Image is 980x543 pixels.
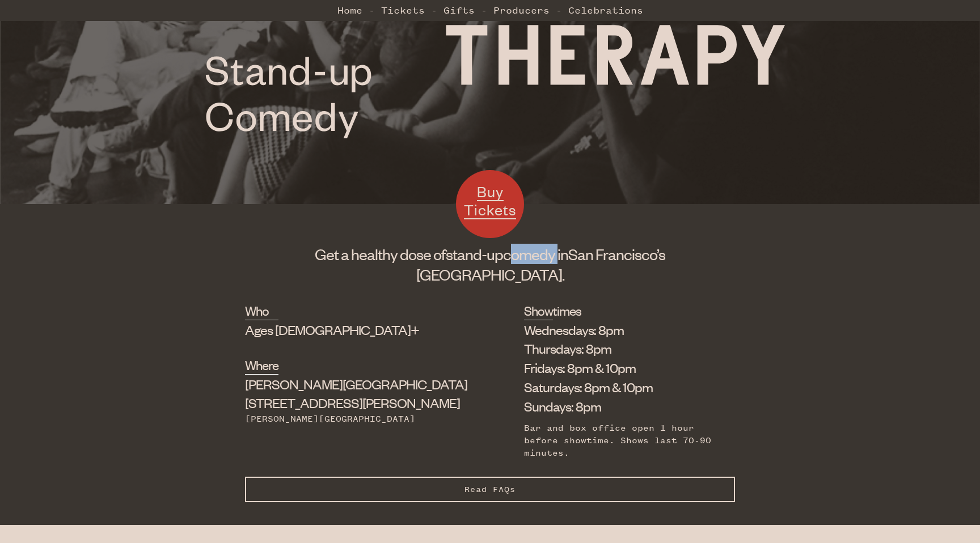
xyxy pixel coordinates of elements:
[245,320,467,340] div: Ages [DEMOGRAPHIC_DATA]+
[245,375,467,413] div: [STREET_ADDRESS][PERSON_NAME]
[456,170,524,238] a: Buy Tickets
[245,302,278,320] h2: Who
[245,244,735,285] h1: Get a healthy dose of comedy in
[245,375,467,392] span: [PERSON_NAME][GEOGRAPHIC_DATA]
[464,182,516,219] span: Buy Tickets
[524,358,718,377] li: Fridays: 8pm & 10pm
[245,356,278,374] h2: Where
[524,377,718,397] li: Saturdays: 8pm & 10pm
[416,265,564,284] span: [GEOGRAPHIC_DATA].
[245,477,735,502] button: Read FAQs
[524,320,718,340] li: Wednesdays: 8pm
[524,422,718,460] div: Bar and box office open 1 hour before showtime. Shows last 70-90 minutes.
[568,244,665,264] span: San Francisco’s
[446,244,503,264] span: stand-up
[245,413,467,425] div: [PERSON_NAME][GEOGRAPHIC_DATA]
[464,485,516,494] span: Read FAQs
[524,339,718,358] li: Thursdays: 8pm
[524,397,718,416] li: Sundays: 8pm
[524,302,553,320] h2: Showtimes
